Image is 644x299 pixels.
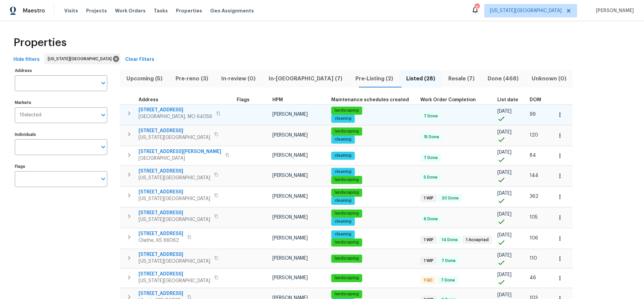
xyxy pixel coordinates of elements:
[139,127,210,134] span: [STREET_ADDRESS]
[154,8,168,13] span: Tasks
[13,39,67,46] span: Properties
[139,290,183,297] span: [STREET_ADDRESS]
[332,219,354,224] span: cleaning
[463,237,491,243] span: 1 Accepted
[421,134,442,140] span: 15 Done
[446,74,477,83] span: Resale (7)
[497,170,512,175] span: [DATE]
[530,153,536,158] span: 84
[497,233,512,237] span: [DATE]
[272,153,308,158] span: [PERSON_NAME]
[421,277,435,283] span: 1 QC
[530,256,537,261] span: 110
[332,177,362,183] span: landscaping
[475,4,479,11] div: 8
[15,101,107,105] label: Markets
[490,7,562,14] span: [US_STATE][GEOGRAPHIC_DATA]
[530,194,538,199] span: 362
[139,258,210,265] span: [US_STATE][GEOGRAPHIC_DATA]
[44,53,120,64] div: [US_STATE][GEOGRAPHIC_DATA]
[530,133,538,138] span: 120
[332,211,362,216] span: landscaping
[497,191,512,196] span: [DATE]
[23,7,45,14] span: Maestro
[332,153,354,158] span: cleaning
[421,175,440,180] span: 5 Done
[530,215,538,220] span: 105
[439,258,458,264] span: 7 Done
[530,275,536,280] span: 46
[421,155,441,161] span: 7 Done
[272,194,308,199] span: [PERSON_NAME]
[332,169,354,175] span: cleaning
[485,74,521,83] span: Done (468)
[15,133,107,137] label: Individuals
[421,216,441,222] span: 6 Done
[173,74,211,83] span: Pre-reno (3)
[593,7,634,14] span: [PERSON_NAME]
[139,251,210,258] span: [STREET_ADDRESS]
[139,189,210,195] span: [STREET_ADDRESS]
[530,112,536,117] span: 99
[139,113,212,120] span: [GEOGRAPHIC_DATA], MO 64056
[210,7,254,14] span: Geo Assignments
[530,98,541,102] span: DOM
[332,231,354,237] span: cleaning
[530,236,538,240] span: 106
[420,98,476,102] span: Work Order Completion
[48,55,114,62] span: [US_STATE][GEOGRAPHIC_DATA]
[64,7,78,14] span: Visits
[272,133,308,138] span: [PERSON_NAME]
[497,130,512,135] span: [DATE]
[266,74,345,83] span: In-[GEOGRAPHIC_DATA] (7)
[421,113,441,119] span: 7 Done
[332,275,362,281] span: landscaping
[272,173,308,178] span: [PERSON_NAME]
[272,256,308,261] span: [PERSON_NAME]
[125,55,154,64] span: Clear Filters
[139,216,210,223] span: [US_STATE][GEOGRAPHIC_DATA]
[139,195,210,202] span: [US_STATE][GEOGRAPHIC_DATA]
[99,110,108,120] button: Open
[139,271,210,277] span: [STREET_ADDRESS]
[139,237,183,244] span: Olathe, KS 66062
[176,7,202,14] span: Properties
[332,256,362,261] span: landscaping
[139,168,210,175] span: [STREET_ADDRESS]
[497,109,512,114] span: [DATE]
[332,198,354,203] span: cleaning
[332,137,354,142] span: cleaning
[139,210,210,216] span: [STREET_ADDRESS]
[332,116,354,121] span: cleaning
[497,272,512,277] span: [DATE]
[272,275,308,280] span: [PERSON_NAME]
[11,53,42,66] button: Hide filters
[353,74,395,83] span: Pre-Listing (2)
[139,277,210,284] span: [US_STATE][GEOGRAPHIC_DATA]
[332,108,362,113] span: landscaping
[497,293,512,297] span: [DATE]
[139,155,221,162] span: [GEOGRAPHIC_DATA]
[219,74,258,83] span: In-review (0)
[438,277,458,283] span: 7 Done
[20,112,41,118] span: 1 Selected
[99,174,108,184] button: Open
[115,7,146,14] span: Work Orders
[439,237,460,243] span: 14 Done
[99,142,108,152] button: Open
[122,53,157,66] button: Clear Filters
[421,237,436,243] span: 1 WIP
[421,195,436,201] span: 1 WIP
[86,7,107,14] span: Projects
[529,74,569,83] span: Unknown (0)
[272,98,283,102] span: HPM
[332,239,362,245] span: landscaping
[15,164,107,169] label: Flags
[139,107,212,113] span: [STREET_ADDRESS]
[13,55,40,64] span: Hide filters
[15,69,107,73] label: Address
[272,236,308,240] span: [PERSON_NAME]
[139,175,210,181] span: [US_STATE][GEOGRAPHIC_DATA]
[497,98,518,102] span: List date
[332,291,362,297] span: landscaping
